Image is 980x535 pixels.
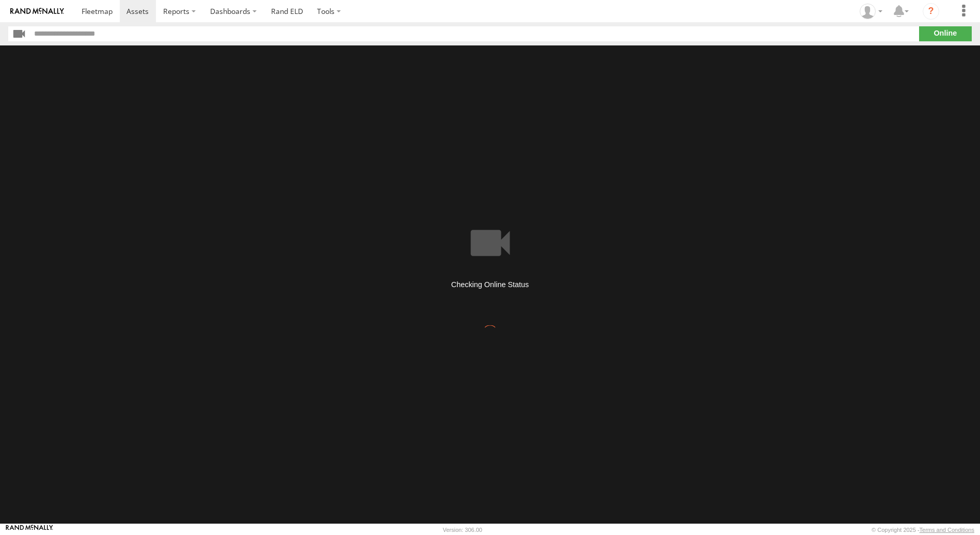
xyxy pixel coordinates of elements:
a: Terms and Conditions [920,527,974,533]
i: ? [923,3,939,20]
div: Gene Roberts [856,4,886,19]
a: Visit our Website [6,525,53,535]
div: © Copyright 2025 - [872,527,974,533]
div: Version: 306.00 [443,527,482,533]
img: rand-logo.svg [10,8,64,15]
